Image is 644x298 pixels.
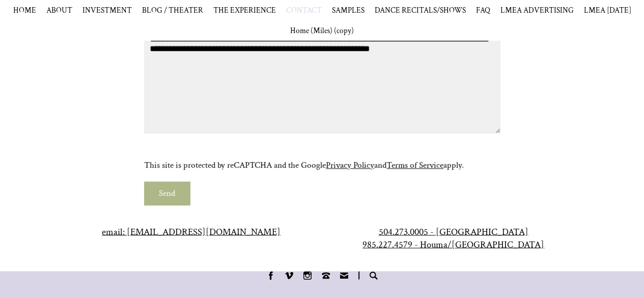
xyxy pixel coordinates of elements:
[362,225,544,251] span: 504.273.0005 - [GEOGRAPHIC_DATA] 985.227.4579 - Houma/[GEOGRAPHIC_DATA]
[332,5,365,15] span: SAMPLES
[213,5,276,15] a: THE EXPERIENCE
[102,225,281,238] a: email: [EMAIL_ADDRESS][DOMAIN_NAME]
[13,5,36,15] a: HOME
[375,5,466,15] span: DANCE RECITALS/SHOWS
[144,181,190,205] button: Send
[159,187,175,199] span: Send
[290,25,354,36] a: Home (Miles) (copy)
[584,5,631,15] a: LMEA [DATE]
[386,159,443,171] a: Terms of Service
[286,5,322,15] a: CONTACT
[326,159,374,171] a: Privacy Policy
[476,5,490,15] a: FAQ
[144,159,464,171] span: This site is protected by reCAPTCHA and the Google and apply.
[500,5,574,15] a: LMEA ADVERTISING
[142,5,203,15] a: BLOG / THEATER
[82,5,132,15] a: INVESTMENT
[46,5,72,15] a: ABOUT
